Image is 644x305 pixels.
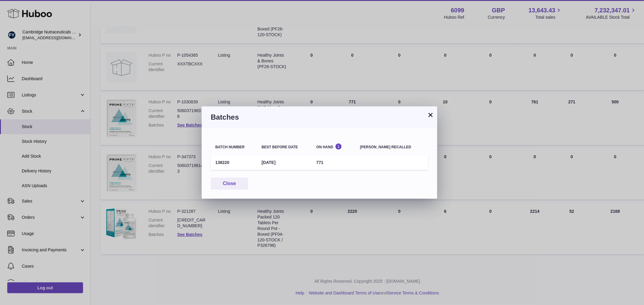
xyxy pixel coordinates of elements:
button: × [427,111,434,118]
button: Close [211,178,248,190]
div: [PERSON_NAME] recalled [360,145,424,149]
h3: Batches [211,112,428,122]
div: Batch number [215,145,252,149]
div: On Hand [316,143,351,149]
div: Best before date [261,145,307,149]
td: [DATE] [257,155,312,170]
td: 771 [312,155,356,170]
td: 138220 [211,155,257,170]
